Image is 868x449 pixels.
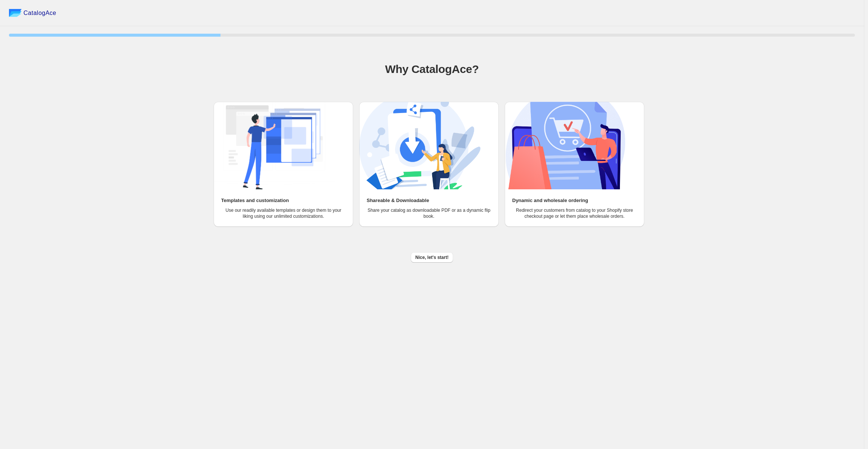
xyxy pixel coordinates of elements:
img: Templates and customization [214,102,335,189]
img: Shareable & Downloadable [359,102,480,189]
p: Share your catalog as downloadable PDF or as a dynamic flip book. [367,207,491,219]
h2: Shareable & Downloadable [367,197,429,204]
img: catalog ace [9,9,22,17]
p: Use our readily available templates or design them to your liking using our unlimited customizati... [221,207,346,219]
p: Redirect your customers from catalog to your Shopify store checkout page or let them place wholes... [512,207,637,219]
span: Nice, let's start! [415,254,449,260]
h1: Why CatalogAce? [9,62,855,77]
button: Nice, let's start! [411,252,453,263]
h2: Templates and customization [221,197,289,204]
img: Dynamic and wholesale ordering [505,102,626,189]
span: CatalogAce [24,9,56,17]
h2: Dynamic and wholesale ordering [512,197,588,204]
